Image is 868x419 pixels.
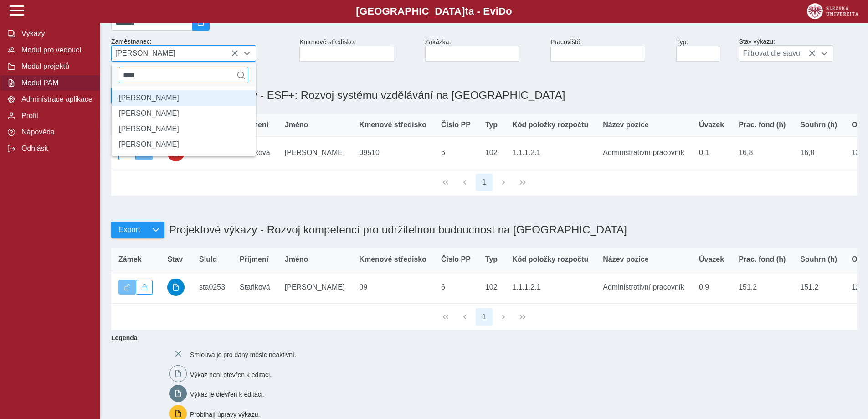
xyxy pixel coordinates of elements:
span: Úvazek [699,255,724,264]
span: Kmenové středisko [359,255,426,264]
span: Výkaz je otevřen k editaci. [190,391,264,398]
td: 151,2 [731,271,793,303]
span: Modul PAM [19,79,92,87]
b: Legenda [108,331,853,345]
span: Filtrovat dle stavu [739,46,816,61]
span: SluId [199,255,217,264]
td: 1.1.1.2.1 [505,137,596,169]
span: Probíhají úpravy výkazu. [190,411,260,418]
div: Typ: [673,35,735,65]
button: Export [111,222,147,238]
span: Zámek [118,255,142,264]
td: sta0253 [192,271,232,303]
td: [PERSON_NAME] [277,271,352,303]
div: Zakázka: [421,35,547,65]
span: Jméno [285,121,308,129]
td: Staňková [232,271,277,303]
div: Pracoviště: [547,35,673,65]
span: Kmenové středisko [359,121,426,129]
li: Veronika Staňková [112,90,256,106]
button: Uzamknout lze pouze výkaz, který je podepsán a schválen. [136,280,153,295]
span: Typ [485,121,498,129]
span: Příjmení [240,255,268,264]
span: Název pozice [603,121,648,129]
h1: Projektové výkazy - Rozvoj kompetencí pro udržitelnou budoucnost na [GEOGRAPHIC_DATA] [164,219,627,241]
td: [PERSON_NAME] [277,137,352,169]
img: logo_web_su.png [807,3,858,19]
td: 1.1.1.2.1 [505,271,596,303]
span: Souhrn (h) [800,255,837,264]
span: Prac. fond (h) [739,255,786,264]
button: 1 [476,308,493,326]
div: Stav výkazu: [735,34,861,65]
span: Výkaz není otevřen k editaci. [190,371,272,378]
span: Kód položky rozpočtu [512,255,588,264]
span: Název pozice [603,255,648,264]
button: 1 [476,174,493,191]
button: Výkaz je odemčen. [118,280,136,295]
div: Kmenové středisko: [296,35,421,65]
span: [PERSON_NAME] [112,46,238,61]
span: Číslo PP [441,255,471,264]
td: 0,1 [692,137,731,169]
span: Profil [19,112,92,120]
li: Mgr. Renata Staňková [112,106,256,121]
span: Typ [485,255,498,264]
td: 09510 [352,137,434,169]
span: Nápověda [19,128,92,136]
span: Smlouva je pro daný měsíc neaktivní. [190,351,296,358]
td: Administrativní pracovník [596,137,692,169]
li: Jolana Staňková [112,121,256,137]
span: Administrace aplikace [19,95,92,103]
td: 6 [434,271,478,303]
span: t [465,5,468,17]
span: Výkazy [19,30,92,38]
span: Stav [167,255,183,264]
td: 102 [478,137,505,169]
span: Úvazek [699,121,724,129]
span: Modul pro vedoucí [19,46,92,54]
b: [GEOGRAPHIC_DATA] a - Evi [27,5,841,17]
span: Souhrn (h) [800,121,837,129]
td: 0,9 [692,271,731,303]
li: Mgr. Dagmar Staňová [112,137,256,152]
span: Kód položky rozpočtu [512,121,588,129]
td: 6 [434,137,478,169]
span: Odhlásit [19,145,92,153]
td: 102 [478,271,505,303]
div: Zaměstnanec: [108,34,296,65]
td: 09 [352,271,434,303]
td: Administrativní pracovník [596,271,692,303]
span: D [498,5,506,17]
td: 16,8 [793,137,844,169]
td: 16,8 [731,137,793,169]
button: Export [111,87,147,103]
span: Jméno [285,255,308,264]
span: Modul projektů [19,62,92,71]
span: Export [119,226,140,234]
h1: Projektové výkazy - ESF+: Rozvoj systému vzdělávání na [GEOGRAPHIC_DATA] [164,84,565,106]
button: schváleno [167,279,185,296]
span: Prac. fond (h) [739,121,786,129]
span: o [506,5,512,17]
span: Číslo PP [441,121,471,129]
td: 151,2 [793,271,844,303]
